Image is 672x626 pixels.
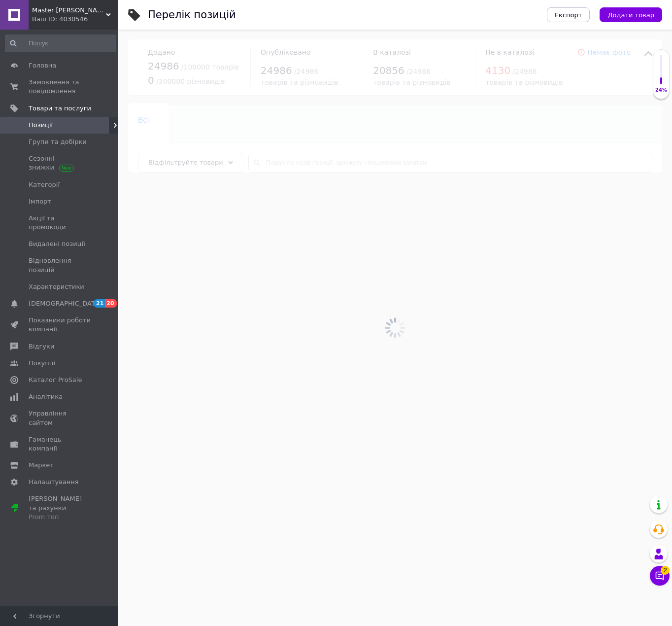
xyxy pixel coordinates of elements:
span: Товари та послуги [29,104,91,113]
span: [PERSON_NAME] та рахунки [29,494,91,522]
div: Prom топ [29,513,91,522]
span: Відгуки [29,342,54,351]
span: Маркет [29,461,54,470]
span: Додати товар [607,11,654,19]
div: Перелік позицій [148,10,236,20]
div: 24% [653,87,669,94]
span: Позиції [29,121,53,130]
span: Налаштування [29,478,79,487]
span: 2 [661,566,670,575]
span: Характеристики [29,282,84,291]
span: Експорт [555,11,582,19]
div: Ваш ID: 4030546 [32,15,118,24]
span: Категорії [29,180,60,189]
span: Покупці [29,359,55,368]
span: Замовлення та повідомлення [29,78,91,96]
span: Акції та промокоди [29,214,91,232]
input: Пошук [5,35,116,52]
button: Додати товар [600,7,662,22]
span: Master dom [32,6,106,15]
span: Відновлення позицій [29,256,91,274]
span: Сезонні знижки [29,154,91,172]
span: Групи та добірки [29,138,87,146]
span: Аналітика [29,392,63,401]
span: Управління сайтом [29,409,91,427]
span: Показники роботи компанії [29,316,91,334]
span: 21 [94,299,105,308]
span: Імпорт [29,197,51,206]
span: Видалені позиції [29,240,85,248]
span: [DEMOGRAPHIC_DATA] [29,299,101,308]
span: Гаманець компанії [29,435,91,453]
span: Каталог ProSale [29,376,82,384]
button: Експорт [547,7,590,22]
button: Чат з покупцем2 [650,566,670,586]
span: 20 [105,299,116,308]
span: Головна [29,61,56,70]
